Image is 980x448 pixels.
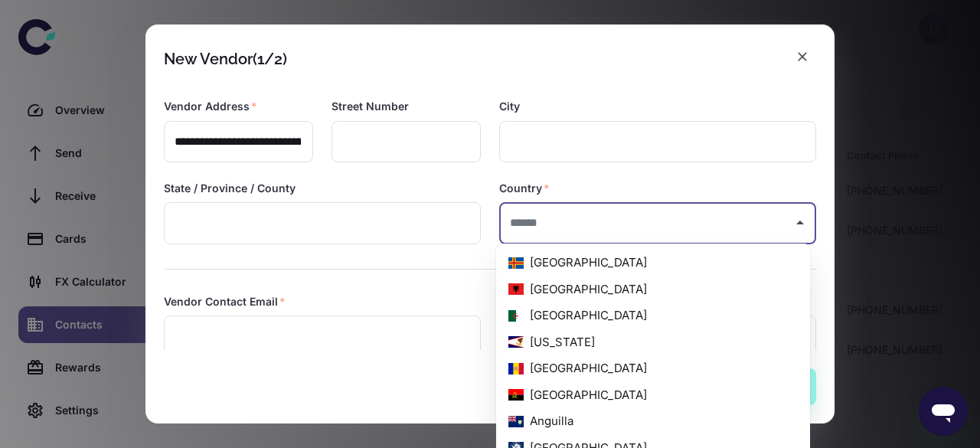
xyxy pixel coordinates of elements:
label: Vendor Contact Email [164,294,286,309]
iframe: Button to launch messaging window [919,387,968,436]
div: New Vendor (1/2) [164,50,287,68]
li: Anguilla [496,408,810,435]
label: State / Province / County [164,181,296,196]
li: [GEOGRAPHIC_DATA] [496,302,810,329]
li: [US_STATE] [496,329,810,356]
label: Street Number [332,99,409,114]
li: [GEOGRAPHIC_DATA] [496,250,810,276]
label: Country [499,181,550,196]
li: [GEOGRAPHIC_DATA] [496,276,810,303]
label: City [499,99,520,114]
label: Vendor Address [164,99,257,114]
li: [GEOGRAPHIC_DATA] [496,382,810,409]
li: [GEOGRAPHIC_DATA] [496,355,810,382]
button: Close [789,212,811,234]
